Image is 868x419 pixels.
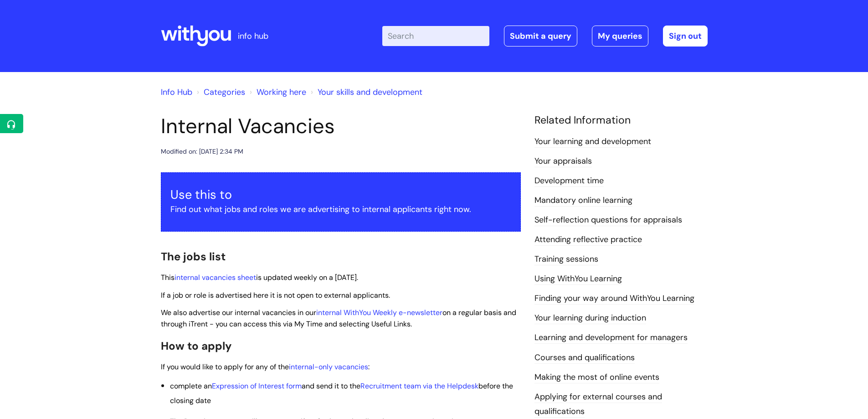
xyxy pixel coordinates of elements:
[161,146,243,157] div: Modified on: [DATE] 2:34 PM
[504,26,577,47] a: Submit a query
[316,308,442,317] a: internal WithYou Weekly e-newsletter
[161,273,358,282] span: This is updated weekly on a [DATE].
[247,85,306,99] li: Working here
[257,87,306,98] a: Working here
[289,362,368,372] a: internal-only vacancies
[174,396,211,405] span: losing date
[534,293,694,305] a: Finding your way around WithYou Learning
[534,372,659,383] a: Making the most of online events
[170,381,513,405] span: and send it to the before the c
[360,381,478,391] a: Recruitment team via the Helpdesk
[663,26,708,47] a: Sign out
[161,339,232,353] span: How to apply
[382,26,708,47] div: | -
[534,136,651,148] a: Your learning and development
[534,273,622,285] a: Using WithYou Learning
[195,85,245,99] li: Solution home
[170,381,212,391] span: complete an
[592,26,648,47] a: My queries
[534,312,646,324] a: Your learning during induction
[170,187,511,202] h3: Use this to
[204,87,245,98] a: Categories
[161,114,521,139] h1: Internal Vacancies
[534,155,592,167] a: Your appraisals
[238,29,268,43] p: info hub
[212,381,302,391] a: Expression of Interest form
[534,352,635,364] a: Courses and qualifications
[534,175,604,187] a: Development time
[534,253,598,265] a: Training sessions
[161,290,390,300] span: If a job or role is advertised here it is not open to external applicants.
[161,87,192,98] a: Info Hub
[534,332,688,344] a: Learning and development for managers
[161,362,370,372] span: If you would like to apply for any of the :
[161,308,516,329] span: We also advertise our internal vacancies in our on a regular basis and through iTrent - you can a...
[161,249,226,264] span: The jobs list
[382,26,489,46] input: Search
[308,85,422,99] li: Your skills and development
[318,87,422,98] a: Your skills and development
[170,202,511,217] p: Find out what jobs and roles we are advertising to internal applicants right now.
[534,391,662,418] a: Applying for external courses and qualifications
[534,214,682,226] a: Self-reflection questions for appraisals
[534,114,708,127] h4: Related Information
[175,273,256,282] a: internal vacancies sheet
[534,195,632,207] a: Mandatory online learning
[534,234,642,246] a: Attending reflective practice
